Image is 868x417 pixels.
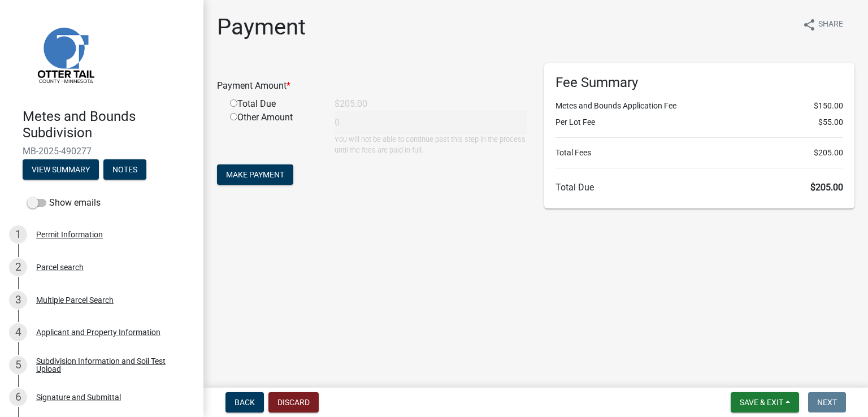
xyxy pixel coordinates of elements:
div: Signature and Submittal [36,393,121,401]
button: Back [225,392,264,412]
div: Payment Amount [209,79,536,93]
button: Notes [103,159,146,180]
span: Save & Exit [740,398,783,407]
button: Make Payment [217,164,293,185]
span: $205.00 [814,147,843,159]
button: View Summary [23,159,99,180]
div: Subdivision Information and Soil Test Upload [36,357,185,373]
div: Total Due [222,97,326,111]
span: Share [818,18,843,32]
span: Next [817,398,837,407]
h6: Fee Summary [555,75,843,91]
span: MB-2025-490277 [23,146,181,157]
li: Total Fees [555,147,843,159]
img: Otter Tail County, Minnesota [23,12,107,97]
span: $150.00 [814,100,843,112]
div: Applicant and Property Information [36,328,160,336]
div: Other Amount [222,111,326,155]
div: 4 [9,323,27,341]
div: 2 [9,258,27,276]
span: $205.00 [810,182,843,193]
span: Make Payment [226,170,284,179]
button: shareShare [793,14,852,36]
div: 3 [9,291,27,309]
li: Metes and Bounds Application Fee [555,100,843,112]
div: 5 [9,356,27,374]
h4: Metes and Bounds Subdivision [23,108,194,141]
label: Show emails [27,196,101,210]
i: share [802,18,816,32]
div: Parcel search [36,263,84,271]
h6: Total Due [555,182,843,193]
span: Back [235,398,255,407]
button: Save & Exit [731,392,799,412]
li: Per Lot Fee [555,116,843,128]
h1: Payment [217,14,306,41]
div: Permit Information [36,231,103,238]
div: 1 [9,225,27,244]
button: Next [808,392,846,412]
span: $55.00 [818,116,843,128]
div: 6 [9,388,27,406]
button: Discard [268,392,319,412]
wm-modal-confirm: Summary [23,166,99,175]
div: Multiple Parcel Search [36,296,114,304]
wm-modal-confirm: Notes [103,166,146,175]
